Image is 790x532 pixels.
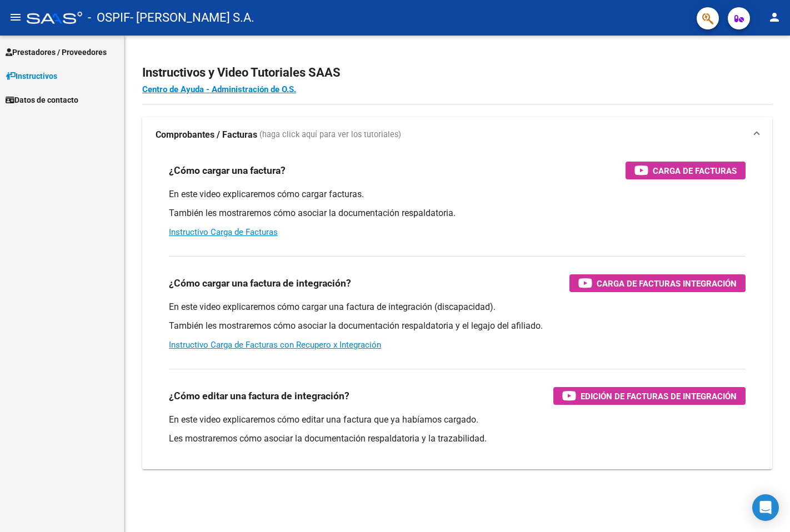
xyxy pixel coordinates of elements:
a: Centro de Ayuda - Administración de O.S. [142,84,296,94]
span: Carga de Facturas Integración [597,277,737,290]
p: También les mostraremos cómo asociar la documentación respaldatoria. [169,207,746,219]
p: También les mostraremos cómo asociar la documentación respaldatoria y el legajo del afiliado. [169,320,746,332]
p: Les mostraremos cómo asociar la documentación respaldatoria y la trazabilidad. [169,433,746,445]
mat-icon: person [768,11,781,24]
div: Comprobantes / Facturas (haga click aquí para ver los tutoriales) [142,153,772,469]
div: Open Intercom Messenger [752,494,779,521]
span: - [PERSON_NAME] S.A. [130,6,254,30]
p: En este video explicaremos cómo editar una factura que ya habíamos cargado. [169,414,746,426]
span: Carga de Facturas [653,164,737,178]
h2: Instructivos y Video Tutoriales SAAS [142,62,772,83]
button: Carga de Facturas [626,162,746,179]
span: Datos de contacto [6,94,78,106]
a: Instructivo Carga de Facturas con Recupero x Integración [169,340,381,350]
h3: ¿Cómo editar una factura de integración? [169,388,349,404]
mat-icon: menu [9,11,22,24]
strong: Comprobantes / Facturas [156,129,257,141]
span: (haga click aquí para ver los tutoriales) [259,129,401,141]
span: Edición de Facturas de integración [581,389,737,403]
a: Instructivo Carga de Facturas [169,227,278,237]
p: En este video explicaremos cómo cargar facturas. [169,188,746,200]
mat-expansion-panel-header: Comprobantes / Facturas (haga click aquí para ver los tutoriales) [142,117,772,153]
button: Edición de Facturas de integración [553,387,746,405]
span: Prestadores / Proveedores [6,46,107,58]
h3: ¿Cómo cargar una factura de integración? [169,275,351,291]
span: - OSPIF [88,6,130,30]
h3: ¿Cómo cargar una factura? [169,163,286,178]
p: En este video explicaremos cómo cargar una factura de integración (discapacidad). [169,301,746,313]
button: Carga de Facturas Integración [569,274,746,292]
span: Instructivos [6,70,57,82]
